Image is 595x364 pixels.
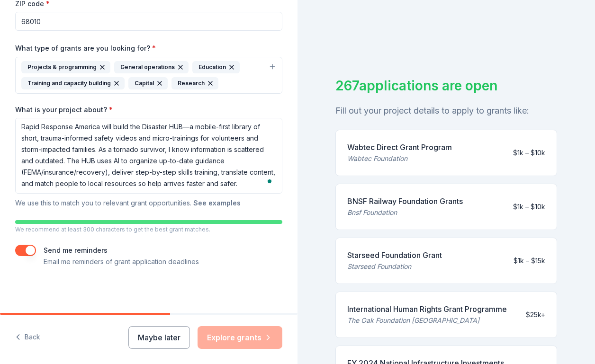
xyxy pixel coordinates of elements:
input: 12345 (U.S. only) [15,12,282,31]
div: $1k – $10k [513,201,545,213]
div: Projects & programming [21,61,110,73]
label: Send me reminders [44,246,108,254]
div: Capital [128,77,168,89]
div: Fill out your project details to apply to grants like: [335,103,557,118]
div: Starseed Foundation Grant [347,249,442,261]
textarea: To enrich screen reader interactions, please activate Accessibility in Grammarly extension settings [15,118,282,194]
div: Wabtec Direct Grant Program [347,142,452,153]
button: Maybe later [128,326,190,349]
div: Wabtec Foundation [347,153,452,164]
div: International Human Rights Grant Programme [347,303,507,315]
div: 267 applications are open [335,76,557,96]
div: Research [171,77,218,89]
div: BNSF Railway Foundation Grants [347,195,463,207]
span: We use this to match you to relevant grant opportunities. [15,199,241,207]
div: Education [192,61,240,73]
div: Starseed Foundation [347,261,442,272]
p: Email me reminders of grant application deadlines [44,256,199,267]
div: General operations [114,61,189,73]
button: Back [15,328,40,347]
div: $1k – $15k [514,255,545,266]
div: $1k – $10k [513,147,545,159]
div: Training and capacity building [21,77,125,89]
div: Bnsf Foundation [347,207,463,218]
div: The Oak Foundation [GEOGRAPHIC_DATA] [347,315,507,326]
div: $25k+ [526,309,545,320]
label: What type of grants are you looking for? [15,44,156,53]
button: See examples [193,197,241,209]
p: We recommend at least 300 characters to get the best grant matches. [15,226,282,233]
label: What is your project about? [15,105,113,115]
button: Projects & programmingGeneral operationsEducationTraining and capacity buildingCapitalResearch [15,57,282,94]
